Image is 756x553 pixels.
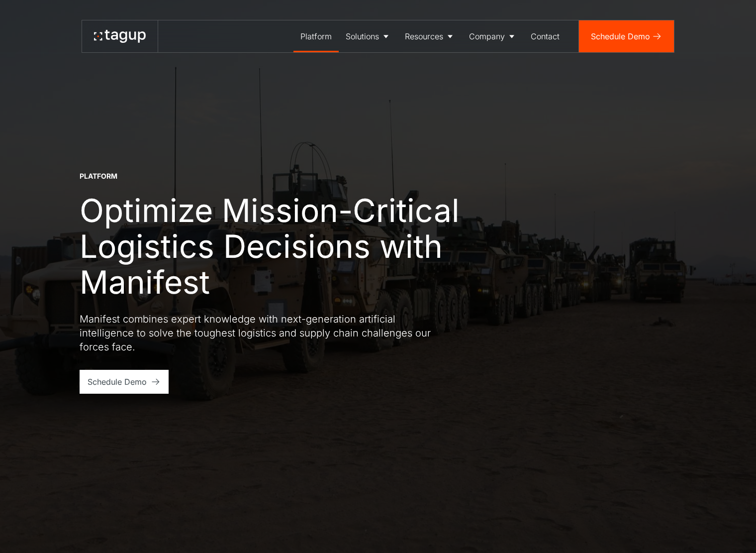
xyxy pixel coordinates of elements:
p: Manifest combines expert knowledge with next-generation artificial intelligence to solve the toug... [80,312,438,354]
div: Schedule Demo [88,376,147,388]
a: Solutions [339,20,398,52]
a: Schedule Demo [80,370,169,394]
a: Schedule Demo [579,20,674,52]
div: Company [469,30,505,42]
div: Schedule Demo [591,30,650,42]
div: Platform [80,171,117,181]
h1: Optimize Mission-Critical Logistics Decisions with Manifest [80,193,497,300]
a: Resources [398,20,462,52]
a: Contact [524,20,567,52]
a: Company [462,20,524,52]
div: Solutions [346,30,379,42]
div: Platform [300,30,332,42]
a: Platform [293,20,339,52]
div: Resources [405,30,443,42]
div: Contact [531,30,560,42]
